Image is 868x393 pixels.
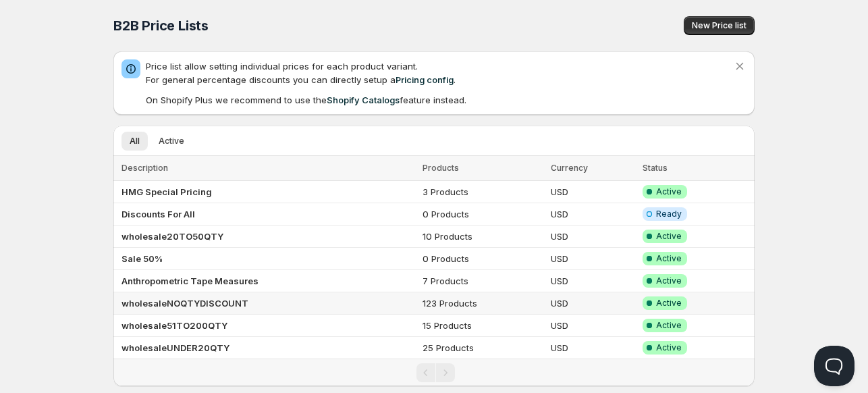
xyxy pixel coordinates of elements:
span: Active [656,342,682,353]
td: USD [547,337,639,359]
p: Price list allow setting individual prices for each product variant. For general percentage disco... [146,59,733,86]
b: wholesaleUNDER20QTY [121,342,229,353]
a: Pricing config [396,74,454,85]
td: USD [547,270,639,292]
span: Status [643,163,668,173]
td: 0 Products [418,203,547,226]
p: On Shopify Plus we recommend to use the feature instead. [146,93,733,107]
b: wholesaleNOQTYDISCOUNT [121,298,248,309]
td: 0 Products [418,248,547,270]
b: Anthropometric Tape Measures [121,276,259,286]
a: Shopify Catalogs [327,95,400,105]
span: Active [656,253,682,264]
span: Active [656,231,682,242]
b: HMG Special Pricing [121,186,212,197]
td: 123 Products [418,292,547,315]
td: USD [547,181,639,203]
b: Sale 50% [121,253,163,264]
span: Description [121,163,168,173]
nav: Pagination [113,359,755,386]
button: Dismiss notification [730,57,749,76]
b: wholesale20TO50QTY [121,231,223,242]
td: 10 Products [418,226,547,248]
span: Active [656,276,682,286]
span: Active [159,136,184,147]
span: B2B Price Lists [113,18,209,34]
td: 25 Products [418,337,547,359]
span: Active [656,186,682,197]
td: 3 Products [418,181,547,203]
td: 15 Products [418,315,547,337]
span: Currency [551,163,588,173]
b: Discounts For All [121,209,195,219]
iframe: Help Scout Beacon - Open [814,346,855,386]
td: USD [547,315,639,337]
td: USD [547,226,639,248]
td: USD [547,248,639,270]
button: New Price list [684,16,755,35]
span: Ready [656,209,682,219]
td: USD [547,292,639,315]
td: 7 Products [418,270,547,292]
b: wholesale51TO200QTY [121,320,227,331]
span: New Price list [692,20,747,31]
td: USD [547,203,639,226]
span: Active [656,298,682,309]
span: Products [423,163,459,173]
span: Active [656,320,682,331]
span: All [130,136,140,147]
